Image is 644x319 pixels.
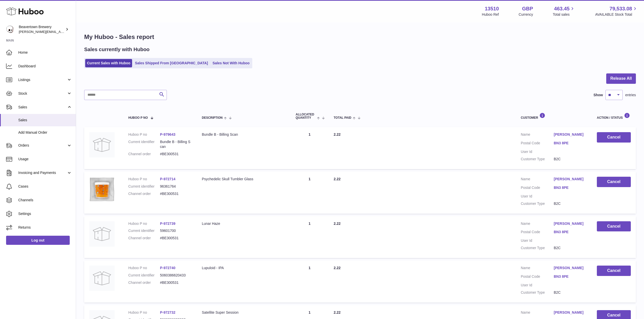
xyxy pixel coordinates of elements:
div: Psychedelic Skull Tumbler Glass [202,177,285,182]
h2: Sales currently with Huboo [84,46,150,53]
dt: Channel order [128,236,160,241]
dt: Current identifier [128,184,160,189]
span: ALLOCATED Quantity [296,113,316,119]
a: P-972732 [160,310,175,314]
span: 463.45 [554,5,569,12]
dd: B2C [554,246,587,250]
a: [PERSON_NAME] [554,221,587,226]
dd: #BE300531 [160,280,192,285]
dd: #BE300531 [160,236,192,241]
span: 2.22 [334,177,341,181]
a: [PERSON_NAME] [554,266,587,270]
dt: Postal Code [521,274,554,280]
a: P-979643 [160,132,175,136]
span: 2.22 [334,266,341,270]
dt: Postal Code [521,141,554,147]
dt: Name [521,266,554,272]
span: AVAILABLE Stock Total [595,12,638,17]
span: Huboo P no [128,116,148,119]
dd: #BE300531 [160,152,192,156]
span: Sales [18,118,72,123]
span: Returns [18,225,72,230]
dt: Name [521,132,554,138]
dt: Postal Code [521,230,554,236]
a: P-972740 [160,266,175,270]
span: 2.22 [334,132,341,136]
span: 2.22 [334,222,341,226]
span: Usage [18,157,72,162]
span: Listings [18,77,67,82]
dt: Current identifier [128,273,160,278]
td: 1 [291,127,329,169]
label: Show [594,93,603,97]
dt: Channel order [128,152,160,156]
dd: 59601700 [160,228,192,233]
div: Bundle B - Billing Scan [202,132,285,137]
dd: 5060386620433 [160,273,192,278]
dd: B2C [554,157,587,162]
dd: #BE300531 [160,191,192,196]
a: 463.45 Total sales [553,5,575,17]
span: Home [18,50,72,55]
dd: B2C [554,201,587,206]
span: Total paid [334,116,351,119]
dt: Customer Type [521,157,554,162]
a: BN3 8PE [554,141,587,146]
dt: Name [521,177,554,183]
span: Orders [18,143,67,148]
dt: User Id [521,194,554,199]
span: Stock [18,91,67,96]
td: 1 [291,216,329,258]
dt: Current identifier [128,139,160,149]
a: 79,533.08 AVAILABLE Stock Total [595,5,638,17]
dt: Customer Type [521,246,554,250]
span: entries [625,93,636,97]
div: Lunar Haze [202,221,285,226]
span: [PERSON_NAME][EMAIL_ADDRESS][PERSON_NAME][DOMAIN_NAME] [19,30,129,34]
h1: My Huboo - Sales report [84,33,636,41]
button: Cancel [597,132,631,143]
a: P-972714 [160,177,175,181]
span: Invoicing and Payments [18,170,67,175]
div: Satellite Super Session [202,310,285,315]
img: Matthew.McCormack@beavertownbrewery.co.uk [6,26,14,33]
span: Total sales [553,12,575,17]
dt: Customer Type [521,290,554,295]
dt: Huboo P no [128,221,160,226]
a: P-972739 [160,222,175,226]
div: Currency [519,12,533,17]
button: Cancel [597,177,631,187]
a: Log out [6,236,70,245]
a: [PERSON_NAME] [554,310,587,315]
dt: Current identifier [128,228,160,233]
span: Cases [18,184,72,189]
a: [PERSON_NAME] [554,132,587,137]
span: 79,533.08 [610,5,632,12]
dt: User Id [521,149,554,154]
div: Beavertown Brewery [19,25,64,34]
dd: Bundle B - Billing Scan [160,139,192,149]
img: no-photo.jpg [89,266,115,291]
dt: Huboo P no [128,132,160,137]
span: Sales [18,105,67,110]
dt: Name [521,310,554,316]
img: beavertown-brewery-psychedelic-tumbler-glass_833d0b27-4866-49f0-895d-c202ab10c88f.png [89,177,115,202]
button: Cancel [597,266,631,276]
strong: GBP [522,5,533,12]
td: 1 [291,172,329,214]
a: Sales Not With Huboo [211,59,251,67]
a: BN3 8PE [554,185,587,190]
a: BN3 8PE [554,274,587,279]
dd: 96361764 [160,184,192,189]
a: [PERSON_NAME] [554,177,587,182]
dt: Channel order [128,280,160,285]
img: no-photo.jpg [89,132,115,157]
strong: 13510 [485,5,499,12]
dt: Postal Code [521,185,554,191]
span: 2.22 [334,310,341,314]
dt: Huboo P no [128,266,160,270]
dt: Huboo P no [128,310,160,315]
span: Description [202,116,223,119]
dt: Huboo P no [128,177,160,182]
div: Customer [521,113,587,119]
